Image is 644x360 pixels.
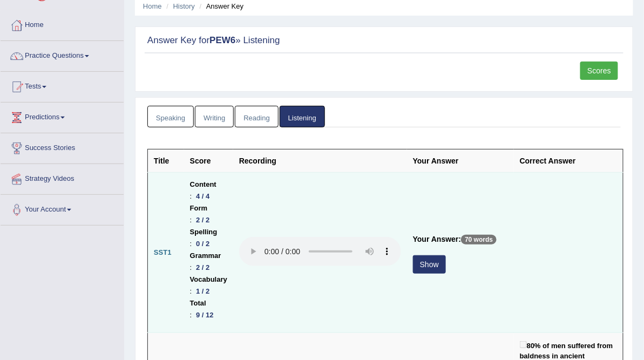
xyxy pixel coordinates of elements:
[147,36,441,46] h2: Answer Key for » Listening
[154,248,172,256] b: SST1
[173,2,195,10] a: History
[1,133,124,160] a: Success Stories
[190,179,227,202] li: :
[190,226,227,250] li: :
[190,297,227,321] li: :
[280,106,325,128] a: Listening
[148,150,184,173] th: Title
[143,2,162,10] a: Home
[209,35,235,45] strong: PEW6
[407,150,514,173] th: Your Answer
[197,1,244,11] li: Answer Key
[192,191,214,202] div: 4 / 4
[190,250,221,262] b: Grammar
[192,215,214,226] div: 2 / 2
[192,262,214,274] div: 2 / 2
[1,195,124,222] a: Your Account
[190,297,206,309] b: Total
[192,239,214,250] div: 0 / 2
[1,72,124,99] a: Tests
[192,310,218,321] div: 9 / 12
[1,41,124,68] a: Practice Questions
[461,235,497,244] p: 70 words
[190,274,227,286] b: Vocabulary
[190,202,208,214] b: Form
[520,341,527,348] input: 80% of men suffered from baldness in ancient [GEOGRAPHIC_DATA].
[413,235,461,243] b: Your Answer:
[147,106,194,128] a: Speaking
[190,250,227,274] li: :
[233,150,407,173] th: Recording
[190,179,216,191] b: Content
[580,62,618,80] a: Scores
[190,202,227,226] li: :
[184,150,233,173] th: Score
[1,103,124,130] a: Predictions
[190,274,227,297] li: :
[1,10,124,37] a: Home
[190,226,218,238] b: Spelling
[413,255,446,274] button: Show
[1,164,124,191] a: Strategy Videos
[235,106,278,128] a: Reading
[195,106,234,128] a: Writing
[192,286,214,297] div: 1 / 2
[514,150,623,173] th: Correct Answer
